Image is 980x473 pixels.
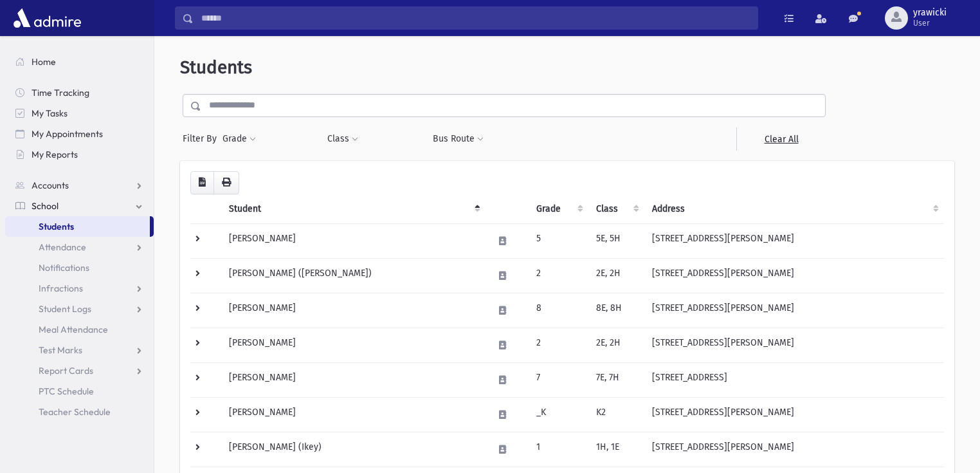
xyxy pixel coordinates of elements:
[5,257,154,278] a: Notifications
[39,262,89,274] span: Notifications
[221,223,485,258] td: [PERSON_NAME]
[529,194,588,224] th: Grade: activate to sort column ascending
[5,103,154,124] a: My Tasks
[644,432,944,467] td: [STREET_ADDRESS][PERSON_NAME]
[327,127,359,151] button: Class
[588,258,644,293] td: 2E, 2H
[588,194,644,224] th: Class: activate to sort column ascending
[529,328,588,362] td: 2
[644,293,944,328] td: [STREET_ADDRESS][PERSON_NAME]
[10,5,84,31] img: AdmirePro
[529,258,588,293] td: 2
[5,82,154,103] a: Time Tracking
[644,328,944,362] td: [STREET_ADDRESS][PERSON_NAME]
[221,258,485,293] td: [PERSON_NAME] ([PERSON_NAME])
[588,432,644,467] td: 1H, 1E
[39,406,111,418] span: Teacher Schedule
[190,171,214,194] button: CSV
[221,293,485,328] td: [PERSON_NAME]
[32,107,68,119] span: My Tasks
[221,194,485,224] th: Student: activate to sort column descending
[221,362,485,397] td: [PERSON_NAME]
[644,397,944,432] td: [STREET_ADDRESS][PERSON_NAME]
[5,299,154,319] a: Student Logs
[221,432,485,467] td: [PERSON_NAME] (Ikey)
[39,303,91,315] span: Student Logs
[529,362,588,397] td: 7
[180,57,252,78] span: Students
[5,360,154,381] a: Report Cards
[5,51,154,72] a: Home
[32,128,103,140] span: My Appointments
[529,397,588,432] td: _K
[529,432,588,467] td: 1
[32,180,69,191] span: Accounts
[913,18,947,28] span: User
[588,328,644,362] td: 2E, 2H
[432,127,484,151] button: Bus Route
[39,365,93,376] span: Report Cards
[39,324,108,335] span: Meal Attendance
[222,127,257,151] button: Grade
[5,278,154,299] a: Infractions
[5,237,154,257] a: Attendance
[32,56,56,68] span: Home
[5,340,154,360] a: Test Marks
[644,223,944,258] td: [STREET_ADDRESS][PERSON_NAME]
[39,221,74,232] span: Students
[221,328,485,362] td: [PERSON_NAME]
[5,196,154,216] a: School
[644,362,944,397] td: [STREET_ADDRESS]
[5,402,154,422] a: Teacher Schedule
[5,175,154,196] a: Accounts
[644,194,944,224] th: Address: activate to sort column ascending
[529,223,588,258] td: 5
[39,241,86,253] span: Attendance
[194,6,758,30] input: Search
[588,223,644,258] td: 5E, 5H
[5,319,154,340] a: Meal Attendance
[588,397,644,432] td: K2
[213,171,239,194] button: Print
[32,87,89,98] span: Time Tracking
[5,216,150,237] a: Students
[5,381,154,402] a: PTC Schedule
[39,283,83,294] span: Infractions
[5,144,154,165] a: My Reports
[5,124,154,144] a: My Appointments
[644,258,944,293] td: [STREET_ADDRESS][PERSON_NAME]
[588,362,644,397] td: 7E, 7H
[183,132,222,145] span: Filter By
[32,149,78,160] span: My Reports
[588,293,644,328] td: 8E, 8H
[39,385,94,397] span: PTC Schedule
[529,293,588,328] td: 8
[221,397,485,432] td: [PERSON_NAME]
[39,344,82,356] span: Test Marks
[32,200,59,212] span: School
[736,127,826,151] a: Clear All
[913,8,947,18] span: yrawicki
